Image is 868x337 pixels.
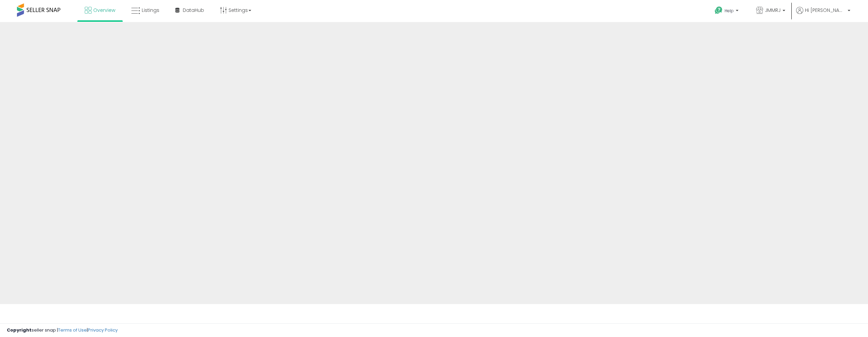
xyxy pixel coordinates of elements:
span: Listings [142,7,159,14]
span: Overview [93,7,115,14]
span: Hi [PERSON_NAME] [805,7,846,14]
span: Help [725,8,734,14]
a: Help [709,1,745,22]
span: DataHub [183,7,204,14]
a: Hi [PERSON_NAME] [796,7,850,22]
span: JMMRJ [765,7,781,14]
i: Get Help [714,6,723,15]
